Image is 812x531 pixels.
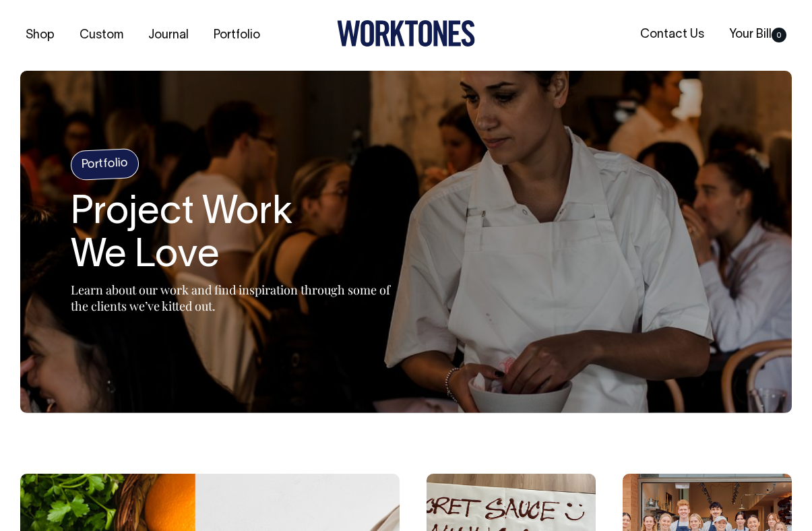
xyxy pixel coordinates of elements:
[74,24,129,46] a: Custom
[71,192,408,278] h1: Project Work We Love
[772,28,786,42] span: 0
[208,24,266,46] a: Portfolio
[635,24,710,46] a: Contact Us
[143,24,194,46] a: Journal
[724,24,792,46] a: Your Bill0
[20,24,60,46] a: Shop
[70,148,139,181] h4: Portfolio
[71,282,408,314] p: Learn about our work and find inspiration through some of the clients we’ve kitted out.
